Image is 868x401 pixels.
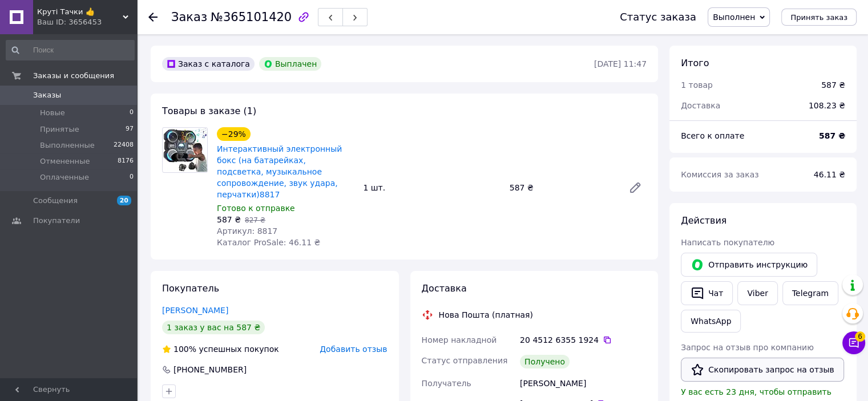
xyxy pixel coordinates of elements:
[217,127,251,141] div: −29%
[681,310,741,333] a: WhatsApp
[782,281,838,305] a: Telegram
[130,108,134,118] span: 0
[33,90,61,100] span: Заказы
[819,131,845,140] b: 587 ₴
[520,334,647,346] div: 20 4512 6355 1924
[118,156,134,167] span: 8176
[162,343,279,355] div: успешных покупок
[518,373,649,394] div: [PERSON_NAME]
[162,106,256,116] span: Товары в заказе (1)
[681,281,733,305] button: Чат
[624,176,647,199] a: Редактировать
[217,144,342,199] a: Интерактивный электронный бокс (на батарейках, подсветка, музыкальное сопровождение, звук удара, ...
[130,172,134,183] span: 0
[162,283,219,294] span: Покупатель
[713,13,755,22] span: Выполнен
[245,216,265,224] span: 827 ₴
[681,238,774,247] span: Написать покупателю
[172,364,248,375] div: [PHONE_NUMBER]
[802,93,852,118] div: 108.23 ₴
[148,11,158,23] div: Вернуться назад
[33,196,78,206] span: Сообщения
[821,79,845,91] div: 587 ₴
[681,253,817,277] button: Отправить инструкцию
[217,215,241,224] span: 587 ₴
[126,124,134,135] span: 97
[620,11,696,23] div: Статус заказа
[40,156,90,167] span: Отмененные
[37,7,123,17] span: Круті Тачки 👍
[40,108,65,118] span: Новые
[211,10,292,24] span: №365101420
[436,309,536,321] div: Нова Пошта (платная)
[358,180,504,196] div: 1 шт.
[162,57,255,71] div: Заказ с каталога
[171,10,207,24] span: Заказ
[681,80,713,90] span: 1 товар
[173,345,196,354] span: 100%
[737,281,777,305] a: Viber
[40,172,89,183] span: Оплаченные
[594,59,647,68] time: [DATE] 11:47
[217,204,295,213] span: Готово к отправке
[217,238,320,247] span: Каталог ProSale: 46.11 ₴
[520,355,570,368] div: Получено
[162,321,265,334] div: 1 заказ у вас на 587 ₴
[814,170,845,179] span: 46.11 ₴
[781,9,857,26] button: Принять заказ
[163,128,207,172] img: Интерактивный электронный бокс (на батарейках, подсветка, музыкальное сопровождение, звук удара, ...
[259,57,321,71] div: Выплачен
[117,196,131,205] span: 20
[40,140,95,151] span: Выполненные
[790,13,847,22] span: Принять заказ
[505,180,619,196] div: 587 ₴
[422,356,508,365] span: Статус отправления
[6,40,135,60] input: Поиск
[681,58,709,68] span: Итого
[217,226,277,236] span: Артикул: 8817
[681,358,844,382] button: Скопировать запрос на отзыв
[681,101,720,110] span: Доставка
[855,331,865,342] span: 6
[33,71,114,81] span: Заказы и сообщения
[33,216,80,226] span: Покупатели
[40,124,79,135] span: Принятые
[422,379,471,388] span: Получатель
[114,140,134,151] span: 22408
[422,335,497,345] span: Номер накладной
[37,17,137,27] div: Ваш ID: 3656453
[681,131,744,140] span: Всего к оплате
[681,215,726,226] span: Действия
[842,331,865,354] button: Чат с покупателем6
[422,283,467,294] span: Доставка
[320,345,387,354] span: Добавить отзыв
[681,170,759,179] span: Комиссия за заказ
[162,306,228,315] a: [PERSON_NAME]
[681,343,814,352] span: Запрос на отзыв про компанию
